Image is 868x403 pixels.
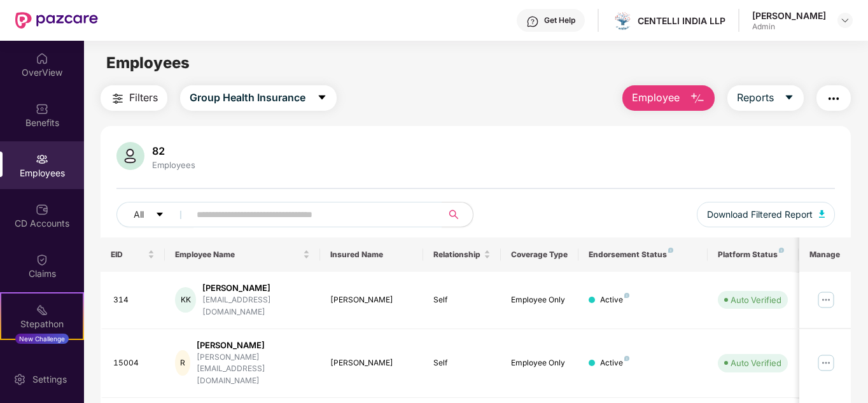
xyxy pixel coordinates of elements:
[826,91,841,106] img: svg+xml;base64,PHN2ZyB4bWxucz0iaHR0cDovL3d3dy53My5vcmcvMjAwMC9zdmciIHdpZHRoPSIyNCIgaGVpZ2h0PSIyNC...
[632,90,680,106] span: Employee
[752,10,826,22] div: [PERSON_NAME]
[718,250,788,260] div: Platform Status
[600,357,629,369] div: Active
[202,294,310,318] div: [EMAIL_ADDRESS][DOMAIN_NAME]
[155,210,164,220] span: caret-down
[101,85,167,111] button: Filters
[150,160,198,170] div: Employees
[589,250,697,260] div: Endorsement Status
[106,53,190,72] span: Employees
[731,293,781,306] div: Auto Verified
[15,334,69,344] div: New Challenge
[15,12,98,29] img: New Pazcare Logo
[819,210,825,218] img: svg+xml;base64,PHN2ZyB4bWxucz0iaHR0cDovL3d3dy53My5vcmcvMjAwMC9zdmciIHhtbG5zOnhsaW5rPSJodHRwOi8vd3...
[13,373,26,386] img: svg+xml;base64,PHN2ZyBpZD0iU2V0dGluZy0yMHgyMCIgeG1sbnM9Imh0dHA6Ly93d3cudzMub3JnLzIwMDAvc3ZnIiB3aW...
[668,248,673,253] img: svg+xml;base64,PHN2ZyB4bWxucz0iaHR0cDovL3d3dy53My5vcmcvMjAwMC9zdmciIHdpZHRoPSI4IiBoZWlnaHQ9IjgiIH...
[180,85,337,111] button: Group Health Insurancecaret-down
[110,91,125,106] img: svg+xml;base64,PHN2ZyB4bWxucz0iaHR0cDovL3d3dy53My5vcmcvMjAwMC9zdmciIHdpZHRoPSIyNCIgaGVpZ2h0PSIyNC...
[442,202,473,227] button: search
[799,237,851,272] th: Manage
[707,208,813,222] span: Download Filtered Report
[433,250,481,260] span: Relationship
[36,103,48,115] img: svg+xml;base64,PHN2ZyBpZD0iQmVuZWZpdHMiIHhtbG5zPSJodHRwOi8vd3d3LnczLm9yZy8yMDAwL3N2ZyIgd2lkdGg9Ij...
[624,356,629,361] img: svg+xml;base64,PHN2ZyB4bWxucz0iaHR0cDovL3d3dy53My5vcmcvMjAwMC9zdmciIHdpZHRoPSI4IiBoZWlnaHQ9IjgiIH...
[36,354,48,367] img: svg+xml;base64,PHN2ZyBpZD0iRW5kb3JzZW1lbnRzIiB4bWxucz0iaHR0cDovL3d3dy53My5vcmcvMjAwMC9zdmciIHdpZH...
[36,52,48,65] img: svg+xml;base64,PHN2ZyBpZD0iSG9tZSIgeG1sbnM9Imh0dHA6Ly93d3cudzMub3JnLzIwMDAvc3ZnIiB3aWR0aD0iMjAiIG...
[779,248,784,253] img: svg+xml;base64,PHN2ZyB4bWxucz0iaHR0cDovL3d3dy53My5vcmcvMjAwMC9zdmciIHdpZHRoPSI4IiBoZWlnaHQ9IjgiIH...
[697,202,836,227] button: Download Filtered Report
[526,15,539,28] img: svg+xml;base64,PHN2ZyBpZD0iSGVscC0zMngzMiIgeG1sbnM9Imh0dHA6Ly93d3cudzMub3JnLzIwMDAvc3ZnIiB3aWR0aD...
[150,145,198,157] div: 82
[330,357,414,369] div: [PERSON_NAME]
[1,318,83,330] div: Stepathon
[511,294,568,306] div: Employee Only
[36,304,48,316] img: svg+xml;base64,PHN2ZyB4bWxucz0iaHR0cDovL3d3dy53My5vcmcvMjAwMC9zdmciIHdpZHRoPSIyMSIgaGVpZ2h0PSIyMC...
[501,237,578,272] th: Coverage Type
[113,357,155,369] div: 15004
[330,294,414,306] div: [PERSON_NAME]
[442,209,466,220] span: search
[816,353,836,373] img: manageButton
[129,90,158,106] span: Filters
[690,91,705,106] img: svg+xml;base64,PHN2ZyB4bWxucz0iaHR0cDovL3d3dy53My5vcmcvMjAwMC9zdmciIHhtbG5zOnhsaW5rPSJodHRwOi8vd3...
[320,237,424,272] th: Insured Name
[511,357,568,369] div: Employee Only
[737,90,774,106] span: Reports
[423,237,501,272] th: Relationship
[36,253,48,266] img: svg+xml;base64,PHN2ZyBpZD0iQ2xhaW0iIHhtbG5zPSJodHRwOi8vd3d3LnczLm9yZy8yMDAwL3N2ZyIgd2lkdGg9IjIwIi...
[190,90,305,106] span: Group Health Insurance
[752,22,826,32] div: Admin
[175,250,300,260] span: Employee Name
[600,294,629,306] div: Active
[622,85,715,111] button: Employee
[36,203,48,216] img: svg+xml;base64,PHN2ZyBpZD0iQ0RfQWNjb3VudHMiIGRhdGEtbmFtZT0iQ0QgQWNjb3VudHMiIHhtbG5zPSJodHRwOi8vd3...
[175,287,196,313] div: KK
[101,237,165,272] th: EID
[613,11,632,30] img: image001%20(5).png
[197,351,310,388] div: [PERSON_NAME][EMAIL_ADDRESS][DOMAIN_NAME]
[29,373,71,386] div: Settings
[727,85,804,111] button: Reportscaret-down
[113,294,155,306] div: 314
[433,357,491,369] div: Self
[731,357,781,369] div: Auto Verified
[197,339,310,351] div: [PERSON_NAME]
[544,15,575,25] div: Get Help
[433,294,491,306] div: Self
[202,282,310,294] div: [PERSON_NAME]
[165,237,320,272] th: Employee Name
[317,92,327,104] span: caret-down
[638,15,725,27] div: CENTELLI INDIA LLP
[36,153,48,166] img: svg+xml;base64,PHN2ZyBpZD0iRW1wbG95ZWVzIiB4bWxucz0iaHR0cDovL3d3dy53My5vcmcvMjAwMC9zdmciIHdpZHRoPS...
[111,250,146,260] span: EID
[116,202,194,227] button: Allcaret-down
[116,142,144,170] img: svg+xml;base64,PHN2ZyB4bWxucz0iaHR0cDovL3d3dy53My5vcmcvMjAwMC9zdmciIHhtbG5zOnhsaW5rPSJodHRwOi8vd3...
[134,208,144,222] span: All
[624,293,629,298] img: svg+xml;base64,PHN2ZyB4bWxucz0iaHR0cDovL3d3dy53My5vcmcvMjAwMC9zdmciIHdpZHRoPSI4IiBoZWlnaHQ9IjgiIH...
[840,15,850,25] img: svg+xml;base64,PHN2ZyBpZD0iRHJvcGRvd24tMzJ4MzIiIHhtbG5zPSJodHRwOi8vd3d3LnczLm9yZy8yMDAwL3N2ZyIgd2...
[784,92,794,104] span: caret-down
[816,290,836,310] img: manageButton
[175,350,190,376] div: R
